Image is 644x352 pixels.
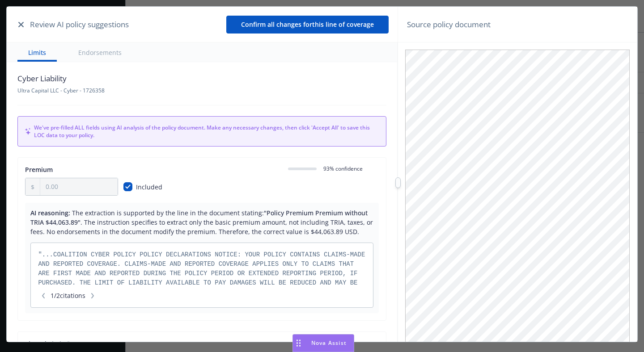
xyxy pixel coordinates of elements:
button: Confirm all changes forthis line of coverage [226,16,389,34]
button: Endorsements [68,42,132,62]
span: "Policy Premium Premium without TRIA $44,063.89" [30,209,368,226]
span: AI reasoning: [30,209,70,217]
span: Premium [25,165,53,174]
input: 0.00 [40,178,118,195]
div: Drag to move [293,335,304,352]
span: 1 / 2 citations [38,291,98,300]
span: Cyber Liability [17,73,105,84]
span: Shared Limit [25,339,64,348]
span: Included [136,183,162,191]
span: Review AI policy suggestions [30,19,129,30]
span: Ultra Capital LLC - Cyber - 1726358 [17,87,105,94]
button: Limits [17,42,57,62]
span: Nova Assist [311,339,347,347]
span: The extraction is supported by the line in the document stating: . The instruction specifies to e... [30,209,373,236]
span: We've pre-filled ALL fields using AI analysis of the policy document. Make any necessary changes,... [34,124,379,139]
span: 93 % confidence [320,165,363,172]
div: "... ..." [38,250,366,287]
span: Source policy document [407,19,491,30]
span: 0 [320,165,323,172]
button: Nova Assist [292,334,354,352]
